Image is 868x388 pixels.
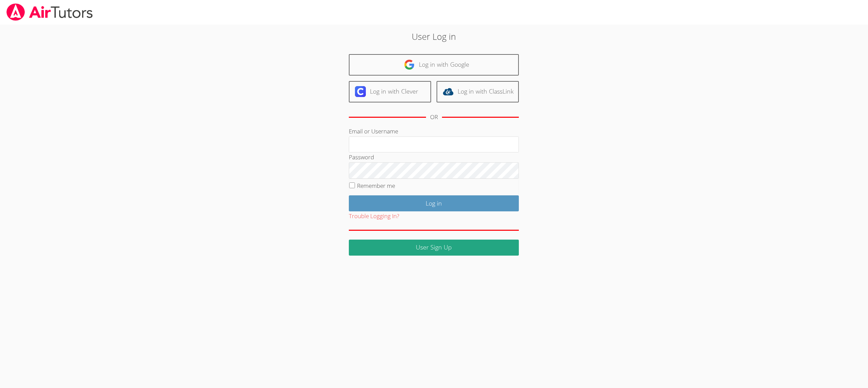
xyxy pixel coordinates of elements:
div: OR [430,112,438,122]
input: Log in [349,195,519,211]
img: classlink-logo-d6bb404cc1216ec64c9a2012d9dc4662098be43eaf13dc465df04b49fa7ab582.svg [443,86,454,97]
button: Trouble Logging In? [349,211,399,221]
img: clever-logo-6eab21bc6e7a338710f1a6ff85c0baf02591cd810cc4098c63d3a4b26e2feb20.svg [355,86,366,97]
h2: User Log in [200,30,668,43]
label: Password [349,153,374,161]
img: google-logo-50288ca7cdecda66e5e0955fdab243c47b7ad437acaf1139b6f446037453330a.svg [404,59,415,70]
a: User Sign Up [349,240,519,256]
label: Remember me [357,182,395,190]
img: airtutors_banner-c4298cdbf04f3fff15de1276eac7730deb9818008684d7c2e4769d2f7ddbe033.png [6,3,93,21]
a: Log in with Clever [349,81,431,102]
label: Email or Username [349,127,398,135]
a: Log in with Google [349,54,519,76]
a: Log in with ClassLink [437,81,519,102]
